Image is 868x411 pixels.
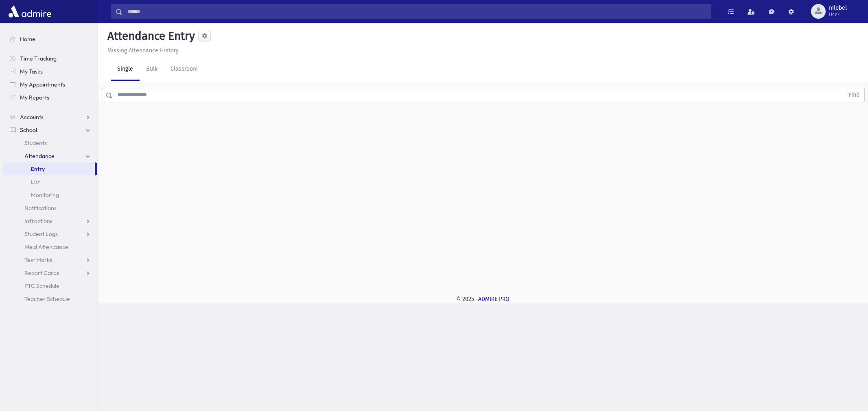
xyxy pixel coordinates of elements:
[140,58,164,81] a: Bulk
[3,65,97,78] a: My Tasks
[20,126,37,134] span: School
[24,256,52,264] span: Test Marks
[3,227,97,240] a: Student Logs
[20,35,35,43] span: Home
[3,279,97,292] a: PTC Schedule
[3,149,97,162] a: Attendance
[3,253,97,266] a: Test Marks
[20,55,57,62] span: Time Tracking
[3,123,97,136] a: School
[3,136,97,149] a: Students
[104,47,179,54] a: Missing Attendance History
[3,201,97,214] a: Notifications
[3,52,97,65] a: Time Tracking
[3,175,97,188] a: List
[829,5,847,11] span: mlobel
[829,11,847,18] span: User
[3,32,97,45] a: Home
[24,282,59,290] span: PTC Schedule
[107,47,179,54] u: Missing Attendance History
[3,91,97,104] a: My Reports
[3,266,97,279] a: Report Cards
[478,296,509,303] a: ADMIRE PRO
[3,162,95,175] a: Entry
[104,29,195,43] h5: Attendance Entry
[31,178,40,186] span: List
[20,68,43,75] span: My Tasks
[24,230,58,238] span: Student Logs
[20,94,49,101] span: My Reports
[3,214,97,227] a: Infractions
[24,152,55,160] span: Attendance
[31,191,59,199] span: Monitoring
[24,243,68,251] span: Meal Attendance
[24,295,70,303] span: Teacher Schedule
[111,58,140,81] a: Single
[24,139,47,147] span: Students
[3,188,97,201] a: Monitoring
[844,88,864,102] button: Find
[24,269,59,277] span: Report Cards
[24,204,57,212] span: Notifications
[3,78,97,91] a: My Appointments
[20,113,44,121] span: Accounts
[3,292,97,305] a: Teacher Schedule
[20,81,65,88] span: My Appointments
[3,240,97,253] a: Meal Attendance
[111,295,855,303] div: © 2025 -
[3,110,97,123] a: Accounts
[122,4,711,19] input: Search
[164,58,204,81] a: Classroom
[7,3,53,19] img: AdmirePro
[24,217,52,225] span: Infractions
[31,165,45,173] span: Entry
